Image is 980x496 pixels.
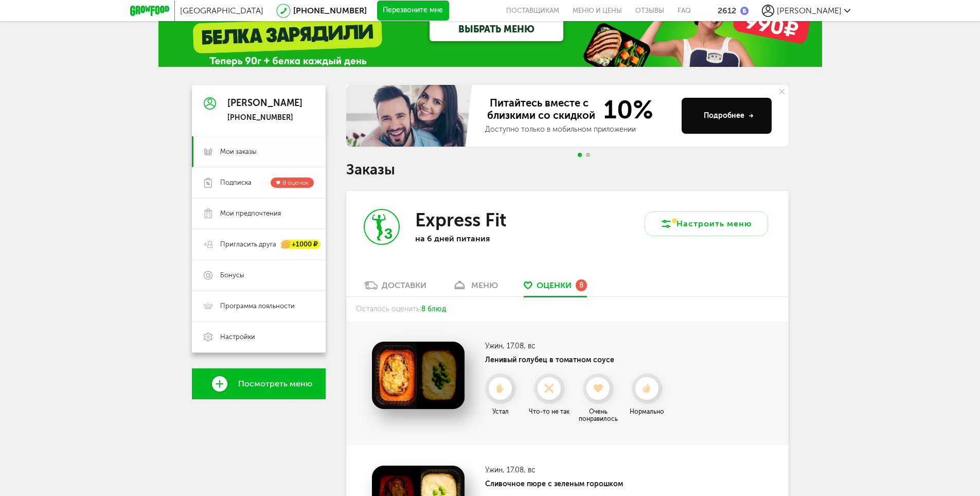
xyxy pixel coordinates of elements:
[421,305,446,313] span: 8 блюд
[346,85,475,147] img: family-banner.579af9d.jpg
[526,408,573,415] div: Что-то не так
[485,125,673,135] div: Доступно только в мобильном приложении
[415,234,549,243] p: на 6 дней питания
[586,153,590,157] span: Go to slide 2
[485,342,670,350] h3: Ужин
[503,466,536,474] span: , 17.08, вс
[192,291,326,322] a: Программа лояльности
[220,271,244,280] span: Бонусы
[192,260,326,291] a: Бонусы
[740,7,749,15] img: bonus_b.cdccf46.png
[220,240,276,249] span: Пригласить друга
[346,163,789,176] h1: Заказы
[537,280,572,290] span: Оценки
[477,408,524,415] div: Устал
[597,97,653,122] span: 10%
[220,178,252,187] span: Подписка
[220,332,255,342] span: Настройки
[192,322,326,352] a: Настройки
[377,1,449,21] button: Перезвоните мне
[359,280,432,296] a: Доставки
[485,97,597,122] span: Питайтесь вместе с близкими со скидкой
[227,98,302,109] div: [PERSON_NAME]
[281,240,320,249] div: +1000 ₽
[192,198,326,229] a: Мои предпочтения
[485,356,670,364] h4: Ленивый голубец в томатном соусе
[645,211,768,236] button: Настроить меню
[430,18,563,41] a: ВЫБРАТЬ МЕНЮ
[346,297,789,321] div: Осталось оценить:
[282,179,309,186] span: 8 оценок
[471,280,498,290] div: меню
[220,209,281,218] span: Мои предпочтения
[718,6,736,15] div: 2612
[192,136,326,167] a: Мои заказы
[415,209,506,231] h3: Express Fit
[293,6,367,15] a: [PHONE_NUMBER]
[485,466,670,474] h3: Ужин
[777,6,842,15] span: [PERSON_NAME]
[485,480,670,488] h4: Сливочное пюре с зеленым горошком
[578,153,582,157] span: Go to slide 1
[180,6,263,15] span: [GEOGRAPHIC_DATA]
[682,98,772,134] button: Подробнее
[447,280,503,296] a: меню
[192,368,326,399] a: Посмотреть меню
[519,280,592,296] a: Оценки 8
[192,229,326,260] a: Пригласить друга +1000 ₽
[220,302,295,311] span: Программа лояльности
[372,342,465,409] img: Ленивый голубец в томатном соусе
[238,379,312,388] span: Посмотреть меню
[624,408,670,415] div: Нормально
[503,342,536,350] span: , 17.08, вс
[704,111,754,121] div: Подробнее
[382,280,426,290] div: Доставки
[192,167,326,198] a: Подписка 8 оценок
[220,147,257,156] span: Мои заказы
[576,279,587,291] div: 8
[575,408,621,422] div: Очень понравилось
[227,113,302,122] div: [PHONE_NUMBER]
